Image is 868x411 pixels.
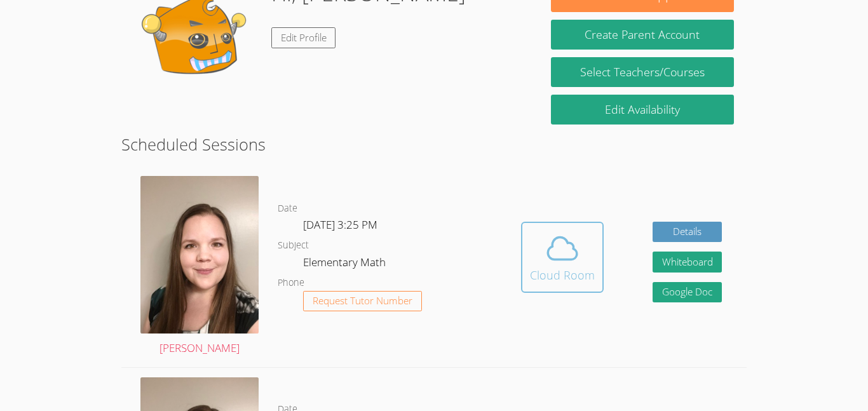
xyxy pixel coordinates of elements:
a: Edit Availability [551,95,734,125]
img: avatar.png [140,176,259,334]
span: [DATE] 3:25 PM [303,217,377,232]
h2: Scheduled Sessions [121,132,747,156]
dt: Date [278,201,297,217]
dt: Phone [278,275,304,291]
dd: Elementary Math [303,253,388,275]
dt: Subject [278,238,309,253]
a: Select Teachers/Courses [551,57,734,87]
div: Cloud Room [530,266,595,284]
button: Whiteboard [653,252,722,273]
button: Cloud Room [521,222,604,293]
a: Details [653,222,722,243]
span: Request Tutor Number [313,296,412,306]
a: Google Doc [653,282,722,303]
button: Request Tutor Number [303,291,422,312]
a: Edit Profile [271,27,336,48]
a: [PERSON_NAME] [140,176,259,358]
button: Create Parent Account [551,20,734,50]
